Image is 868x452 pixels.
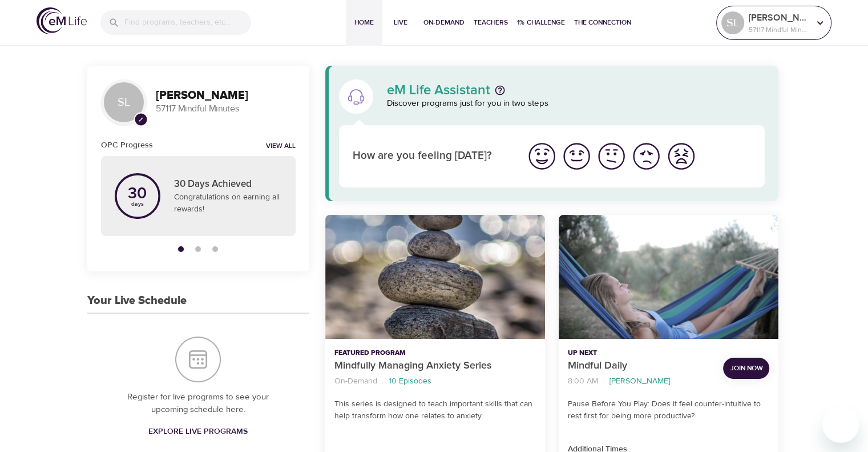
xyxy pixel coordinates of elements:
img: great [526,141,558,172]
p: 57117 Mindful Minutes [156,102,296,115]
nav: breadcrumb [334,374,536,389]
img: logo [37,7,87,34]
p: Mindful Daily [568,358,714,374]
button: I'm feeling ok [594,139,629,174]
p: How are you feeling [DATE]? [353,148,511,165]
button: Mindful Daily [559,215,778,339]
h3: [PERSON_NAME] [156,89,296,102]
span: The Connection [574,17,631,29]
div: SL [101,79,147,125]
img: good [561,141,592,172]
li: · [382,374,384,389]
span: Explore Live Programs [148,425,248,439]
input: Find programs, teachers, etc... [124,10,251,35]
p: Pause Before You Play: Does it feel counter-intuitive to rest first for being more productive? [568,398,769,422]
p: Discover programs just for you in two steps [387,97,765,110]
p: Up Next [568,348,714,358]
button: I'm feeling good [559,139,594,174]
span: Home [350,17,378,29]
p: eM Life Assistant [387,83,490,97]
p: days [128,202,147,206]
p: Mindfully Managing Anxiety Series [334,358,536,374]
button: I'm feeling bad [629,139,664,174]
span: Teachers [474,17,508,29]
img: Your Live Schedule [175,337,221,382]
h3: Your Live Schedule [87,294,187,307]
h6: OPC Progress [101,139,153,151]
img: eM Life Assistant [347,87,365,106]
p: Featured Program [334,348,536,358]
button: Join Now [723,358,769,379]
span: 1% Challenge [517,17,565,29]
p: Congratulations on earning all rewards! [174,191,282,215]
p: 30 Days Achieved [174,177,282,192]
p: On-Demand [334,375,377,387]
p: 10 Episodes [389,375,431,387]
span: Live [387,17,414,29]
li: · [603,374,605,389]
img: bad [631,141,662,172]
iframe: Button to launch messaging window [822,406,859,443]
img: ok [596,141,627,172]
div: SL [721,11,744,34]
button: Mindfully Managing Anxiety Series [325,215,545,339]
p: Register for live programs to see your upcoming schedule here. [110,391,286,417]
a: View all notifications [266,142,296,151]
span: On-Demand [423,17,465,29]
button: I'm feeling great [524,139,559,174]
img: worst [665,141,697,172]
p: [PERSON_NAME] [609,375,670,387]
span: Join Now [730,362,762,374]
p: 8:00 AM [568,375,598,387]
p: 57117 Mindful Minutes [749,25,809,35]
p: 30 [128,186,147,202]
p: [PERSON_NAME] [749,11,809,25]
button: I'm feeling worst [664,139,699,174]
p: This series is designed to teach important skills that can help transform how one relates to anxi... [334,398,536,422]
nav: breadcrumb [568,374,714,389]
a: Explore Live Programs [144,421,252,442]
